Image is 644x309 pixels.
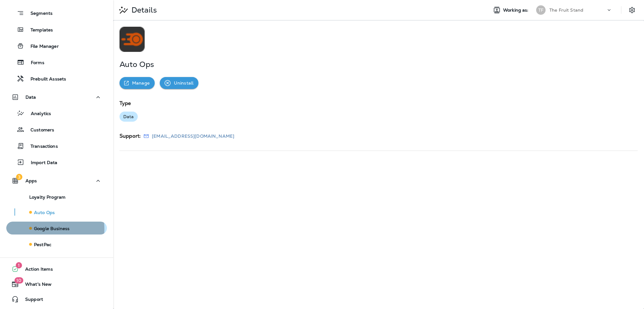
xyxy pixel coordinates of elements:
span: 1 [16,262,22,268]
p: Manage [132,80,150,86]
p: Uninstall [174,80,193,86]
p: File Manager [24,44,59,50]
span: Action Items [19,267,53,274]
p: Type [119,99,638,108]
p: Support: [119,132,141,141]
a: [EMAIL_ADDRESS][DOMAIN_NAME] [152,133,234,139]
button: Settings [626,4,638,16]
button: PestPac [6,238,107,251]
button: Segments [6,6,107,20]
span: 3 [16,174,22,180]
p: Auto Ops [119,62,154,67]
button: Prebuilt Asssets [6,72,107,85]
button: 10What's New [6,278,107,290]
button: File Manager [6,39,107,52]
button: Google Business [6,222,107,235]
p: Customers [24,127,54,133]
p: Auto Ops [34,210,55,216]
p: Forms [25,60,44,66]
p: Templates [24,27,53,33]
button: Templates [6,23,107,36]
button: Uninstall [160,77,198,89]
p: Data [25,95,36,100]
button: Support [6,293,107,306]
p: Transactions [24,144,58,150]
p: Google Business [34,226,69,232]
p: Import Data [25,160,58,166]
button: Import Data [6,156,107,169]
p: Analytics [25,111,51,117]
button: 1Action Items [6,263,107,275]
img: Auto Ops [119,27,145,52]
span: Data [119,114,138,119]
span: Working as: [503,8,530,13]
span: 10 [14,277,23,284]
button: Loyalty Program [6,190,107,202]
p: Loyalty Program [23,195,65,200]
p: Segments [24,11,53,17]
div: TF [536,5,546,15]
p: Apps [25,178,37,183]
p: Prebuilt Asssets [24,76,66,82]
span: Support [19,297,43,304]
button: Manage [119,77,155,89]
button: Data [6,91,107,103]
p: PestPac [34,242,51,248]
p: Details [129,5,157,15]
button: Customers [6,123,107,136]
button: Auto Ops [6,206,107,218]
button: 3Apps [6,174,107,187]
button: Transactions [6,139,107,152]
button: Analytics [6,107,107,120]
span: What's New [19,282,52,289]
button: Forms [6,56,107,69]
p: The Fruit Stand [549,8,583,13]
